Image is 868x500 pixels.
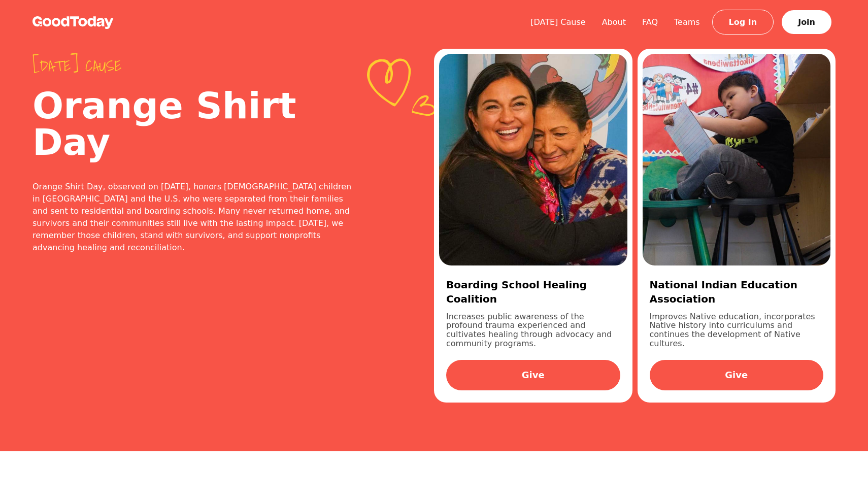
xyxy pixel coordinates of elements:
a: FAQ [634,17,666,27]
a: Give [650,360,824,390]
img: GoodToday [32,16,114,29]
p: Improves Native education, incorporates Native history into curriculums and continues the develop... [650,312,824,348]
h3: National Indian Education Association [650,278,824,306]
span: [DATE] cause [32,57,353,75]
a: Give [446,360,620,390]
img: 071221154622Email%20Temp%20-%20CharityB.jpg [643,54,831,265]
a: About [594,17,634,27]
a: [DATE] Cause [522,17,594,27]
h3: Boarding School Healing Coalition [446,278,620,306]
p: Increases public awareness of the profound trauma experienced and cultivates healing through advo... [446,312,620,348]
div: Orange Shirt Day, observed on [DATE], honors [DEMOGRAPHIC_DATA] children in [GEOGRAPHIC_DATA] and... [32,181,353,254]
img: 4db600e3-5128-4324-b5a3-95b4a88c7bae.jpg [439,54,627,265]
a: Join [782,10,831,34]
a: Teams [666,17,708,27]
a: Log In [712,10,774,35]
h2: Orange Shirt Day [32,87,353,160]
